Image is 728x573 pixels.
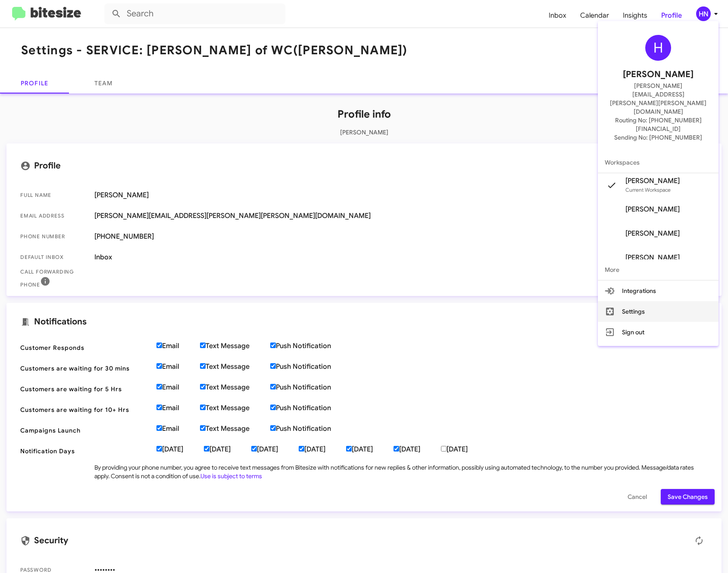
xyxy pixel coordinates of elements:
[598,280,719,301] button: Integrations
[625,177,680,185] span: [PERSON_NAME]
[625,205,680,214] span: [PERSON_NAME]
[645,35,671,61] div: H
[614,133,702,142] span: Sending No: [PHONE_NUMBER]
[625,187,671,193] span: Current Workspace
[598,152,719,173] span: Workspaces
[598,322,719,343] button: Sign out
[608,81,708,116] span: [PERSON_NAME][EMAIL_ADDRESS][PERSON_NAME][PERSON_NAME][DOMAIN_NAME]
[625,229,680,238] span: [PERSON_NAME]
[608,116,708,133] span: Routing No: [PHONE_NUMBER][FINANCIAL_ID]
[598,301,719,322] button: Settings
[623,68,694,81] span: [PERSON_NAME]
[598,259,719,280] span: More
[625,253,680,262] span: [PERSON_NAME]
